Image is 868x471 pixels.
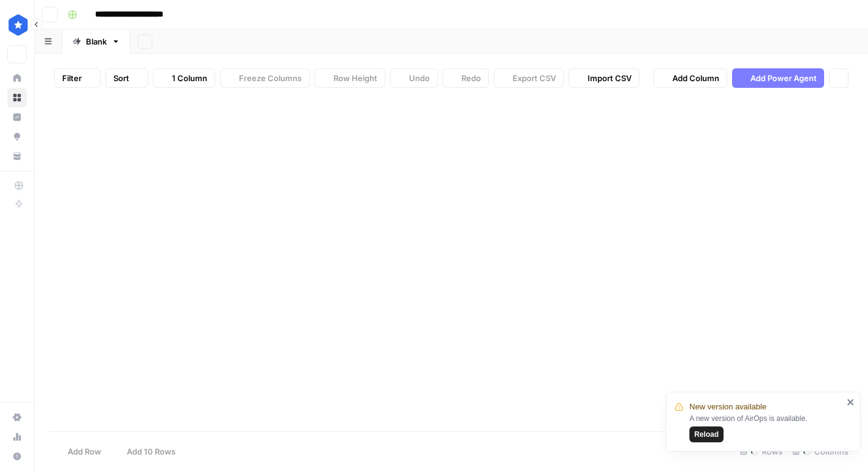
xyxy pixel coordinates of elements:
span: Add Row [68,445,101,458]
a: Insights [7,107,27,127]
span: New version available [689,401,766,413]
span: Import CSV [588,72,631,84]
button: Redo [443,68,489,88]
div: Blank [86,35,107,48]
span: Add 10 Rows [127,445,176,458]
button: Import CSV [569,68,639,88]
span: Add Column [672,72,719,84]
button: Freeze Columns [220,68,310,88]
a: Browse [7,88,27,107]
button: Export CSV [494,68,564,88]
button: Add Row [49,442,108,461]
a: Usage [7,427,27,447]
span: Reload [694,429,719,440]
div: Rows [735,442,788,461]
a: Settings [7,408,27,427]
button: Workspace: ConsumerAffairs [7,10,27,40]
span: Export CSV [513,72,556,84]
img: ConsumerAffairs Logo [7,14,29,36]
span: Add Power Agent [750,72,817,84]
span: Redo [461,72,481,84]
a: Blank [62,29,130,54]
button: Row Height [315,68,385,88]
button: Filter [54,68,101,88]
span: Sort [113,72,129,84]
button: close [847,397,855,407]
button: Add Power Agent [732,68,824,88]
span: 1 Column [172,72,207,84]
div: Columns [788,442,853,461]
div: A new version of AirOps is available. [689,413,843,442]
button: Sort [105,68,148,88]
span: Undo [409,72,430,84]
span: Row Height [333,72,377,84]
button: Undo [390,68,438,88]
button: Add 10 Rows [108,442,183,461]
a: Home [7,68,27,88]
span: Freeze Columns [239,72,302,84]
button: 1 Column [153,68,215,88]
button: Help + Support [7,447,27,466]
a: Opportunities [7,127,27,146]
span: Filter [62,72,82,84]
button: Reload [689,426,724,442]
a: Your Data [7,146,27,166]
button: Add Column [653,68,727,88]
